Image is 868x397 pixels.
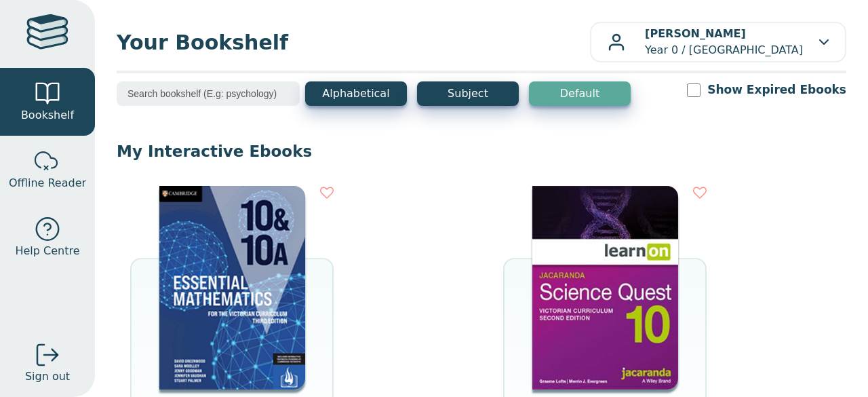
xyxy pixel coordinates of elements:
label: Show Expired Ebooks [707,81,846,98]
span: Help Centre [15,243,79,259]
span: Sign out [25,368,70,385]
p: Year 0 / [GEOGRAPHIC_DATA] [645,26,803,58]
input: Search bookshelf (E.g: psychology) [117,81,300,106]
p: My Interactive Ebooks [117,141,846,162]
span: Offline Reader [9,175,86,191]
button: [PERSON_NAME]Year 0 / [GEOGRAPHIC_DATA] [590,22,846,62]
button: Default [529,81,631,106]
button: Alphabetical [305,81,407,106]
img: b7253847-5288-ea11-a992-0272d098c78b.jpg [532,186,678,390]
span: Bookshelf [21,107,74,124]
button: Subject [417,81,519,106]
span: Your Bookshelf [117,27,590,58]
b: [PERSON_NAME] [645,27,746,40]
img: 95d2d3ff-45e3-4692-8648-70e4d15c5b3e.png [159,186,305,390]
